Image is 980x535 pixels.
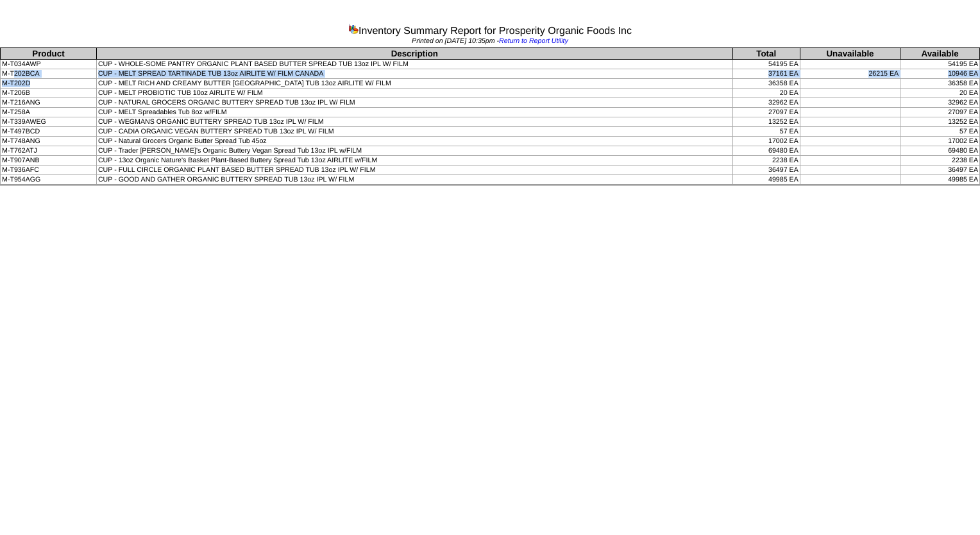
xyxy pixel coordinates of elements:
[900,69,980,79] td: 10946 EA
[900,48,980,60] th: Available
[1,79,97,89] td: M-T202D
[499,37,568,45] a: Return to Report Utility
[900,89,980,98] td: 20 EA
[732,175,800,185] td: 49985 EA
[96,89,732,98] td: CUP - MELT PROBIOTIC TUB 10oz AIRLITE W/ FILM
[1,156,97,166] td: M-T907ANB
[96,137,732,146] td: CUP - Natural Grocers Organic Butter Spread Tub 45oz
[348,24,359,34] img: graph.gif
[1,108,97,117] td: M-T258A
[900,146,980,156] td: 69480 EA
[732,69,800,79] td: 37161 EA
[96,166,732,175] td: CUP - FULL CIRCLE ORGANIC PLANT BASED BUTTER SPREAD TUB 13oz IPL W/ FILM
[732,60,800,69] td: 54195 EA
[900,127,980,137] td: 57 EA
[96,146,732,156] td: CUP - Trader [PERSON_NAME]'s Organic Buttery Vegan Spread Tub 13oz IPL w/FILM
[1,166,97,175] td: M-T936AFC
[96,48,732,60] th: Description
[1,69,97,79] td: M-T202BCA
[96,98,732,108] td: CUP - NATURAL GROCERS ORGANIC BUTTERY SPREAD TUB 13oz IPL W/ FILM
[96,69,732,79] td: CUP - MELT SPREAD TARTINADE TUB 13oz AIRLITE W/ FILM CANADA
[800,48,900,60] th: Unavailable
[732,48,800,60] th: Total
[900,60,980,69] td: 54195 EA
[900,98,980,108] td: 32962 EA
[1,175,97,185] td: M-T954AGG
[732,156,800,166] td: 2238 EA
[96,156,732,166] td: CUP - 13oz Organic Nature's Basket Plant-Based Buttery Spread Tub 13oz AIRLITE w/FILM
[1,98,97,108] td: M-T216ANG
[900,137,980,146] td: 17002 EA
[732,137,800,146] td: 17002 EA
[900,79,980,89] td: 36358 EA
[732,127,800,137] td: 57 EA
[96,117,732,127] td: CUP - WEGMANS ORGANIC BUTTERY SPREAD TUB 13oz IPL W/ FILM
[800,69,900,79] td: 26215 EA
[1,127,97,137] td: M-T497BCD
[900,108,980,117] td: 27097 EA
[732,98,800,108] td: 32962 EA
[1,89,97,98] td: M-T206B
[732,166,800,175] td: 36497 EA
[96,108,732,117] td: CUP - MELT Spreadables Tub 8oz w/FILM
[732,79,800,89] td: 36358 EA
[732,108,800,117] td: 27097 EA
[1,60,97,69] td: M-T034AWP
[732,146,800,156] td: 69480 EA
[900,117,980,127] td: 13252 EA
[1,137,97,146] td: M-T748ANG
[900,175,980,185] td: 49985 EA
[900,156,980,166] td: 2238 EA
[732,89,800,98] td: 20 EA
[1,117,97,127] td: M-T339AWEG
[900,166,980,175] td: 36497 EA
[96,127,732,137] td: CUP - CADIA ORGANIC VEGAN BUTTERY SPREAD TUB 13oz IPL W/ FILM
[1,48,97,60] th: Product
[1,146,97,156] td: M-T762ATJ
[96,175,732,185] td: CUP - GOOD AND GATHER ORGANIC BUTTERY SPREAD TUB 13oz IPL W/ FILM
[732,117,800,127] td: 13252 EA
[96,60,732,69] td: CUP - WHOLE-SOME PANTRY ORGANIC PLANT BASED BUTTER SPREAD TUB 13oz IPL W/ FILM
[96,79,732,89] td: CUP - MELT RICH AND CREAMY BUTTER [GEOGRAPHIC_DATA] TUB 13oz AIRLITE W/ FILM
